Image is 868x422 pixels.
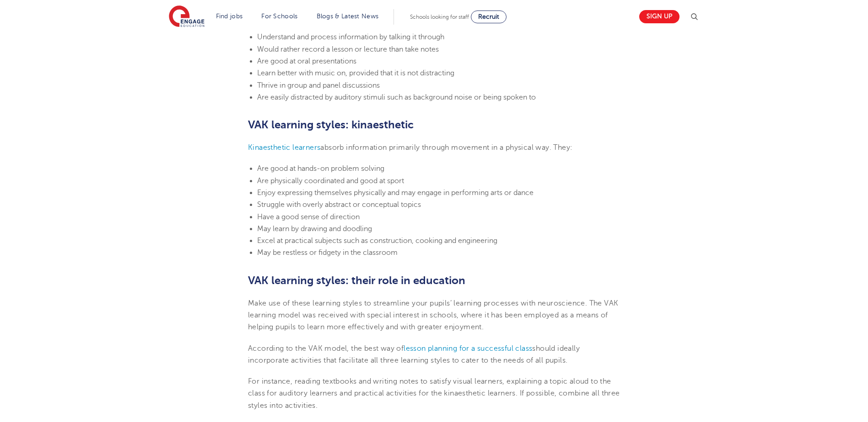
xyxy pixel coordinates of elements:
span: should ideally incorporate activities that facilitate all three learning styles to cater to the n... [248,344,580,364]
span: According to the VAK model, the best way of [248,344,404,353]
span: Excel at practical subjects such as construction, cooking and engineering [257,237,497,245]
a: Kinaesthetic learners [248,143,320,152]
span: For instance, reading textbooks and writing notes to satisfy visual learners, explaining a topic ... [248,377,620,410]
a: Find jobs [216,13,243,20]
span: Would rather record a lesson or lecture than take notes [257,45,439,53]
span: Schools looking for staff [410,14,469,20]
span: Are good at hands-on problem solving [257,164,384,173]
span: Have a good sense of direction [257,213,360,221]
span: May be restless or fidgety in the classroom [257,248,398,257]
span: Recruit [478,13,499,20]
a: For Schools [261,13,297,20]
b: VAK learning styles: their role in education [248,274,465,287]
span: Make use of these learning styles to streamline your pupils’ learning processes with neuroscience... [248,299,618,332]
span: Are good at oral presentations [257,57,356,65]
a: Sign up [639,10,679,23]
span: Are physically coordinated and good at sport [257,177,404,185]
span: May learn by drawing and doodling [257,225,372,233]
span: Enjoy expressing themselves physically and may engage in performing arts or dance [257,189,534,197]
span: Struggle with overly abstract or conceptual topics [257,200,421,209]
span: Understand and process information by talking it through [257,33,444,41]
a: Recruit [471,11,507,23]
b: VAK learning styles: kinaesthetic [248,118,414,131]
span: Thrive in group and panel discussions [257,81,380,90]
span: Learn better with music on, provided that it is not distracting [257,69,454,77]
a: Blogs & Latest News [317,13,379,20]
img: Engage Education [169,5,205,28]
span: Are easily distracted by auditory stimuli such as background noise or being spoken to [257,93,536,101]
span: absorb information primarily through movement in a physical way. They: [320,143,572,152]
a: lesson planning for a successful class [404,344,532,353]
